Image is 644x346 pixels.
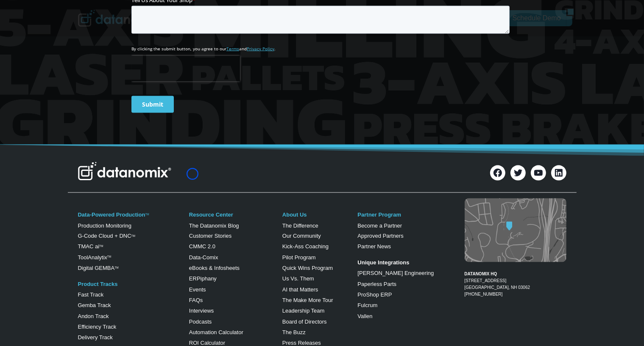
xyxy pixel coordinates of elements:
a: AI that Matters [282,287,318,293]
a: Our Community [282,233,321,239]
span: Last Name [191,0,218,8]
a: Become a Partner [357,222,402,229]
a: Leadership Team [282,308,325,314]
a: Partner News [357,244,391,250]
a: Fulcrum [357,302,377,309]
a: Board of Directors [282,319,327,325]
a: Terms [95,189,108,195]
a: Quick Wins Program [282,265,333,272]
a: Podcasts [189,319,212,325]
a: Vallen [357,313,372,320]
img: Datanomix Logo [78,162,171,181]
figcaption: [PHONE_NUMBER] [465,264,566,298]
a: Privacy Policy [115,189,143,195]
a: eBooks & Infosheets [189,265,240,272]
a: Pilot Program [282,255,316,261]
a: Automation Calculator [189,330,243,336]
a: The Datanomix Blog [189,222,239,229]
a: TM [145,213,149,216]
iframe: Popup CTA [4,196,140,342]
a: ProShop ERP [357,292,392,298]
a: CMMC 2.0 [189,244,215,250]
strong: Unique Integrations [357,260,409,266]
a: Customer Stories [189,233,231,239]
a: Interviews [189,308,214,314]
a: About Us [282,211,307,218]
a: Us Vs. Them [282,276,314,282]
span: Phone number [191,35,229,43]
a: The Difference [282,222,318,229]
a: Partner Program [357,211,401,218]
a: The Buzz [282,330,306,336]
a: [STREET_ADDRESS][GEOGRAPHIC_DATA], NH 03062 [465,279,530,290]
a: Approved Partners [357,233,403,239]
a: Kick-Ass Coaching [282,244,329,250]
a: [PERSON_NAME] Engineering [357,270,434,277]
a: Events [189,287,206,293]
span: State/Region [191,104,223,112]
a: FAQs [189,297,203,304]
a: Paperless Parts [357,281,396,288]
a: ERPiphany [189,276,217,282]
a: Resource Center [189,211,233,218]
a: Data-Comix [189,255,218,261]
strong: DATANOMIX HQ [465,272,497,277]
a: The Make More Tour [282,297,333,304]
img: Datanomix map image [465,198,566,262]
